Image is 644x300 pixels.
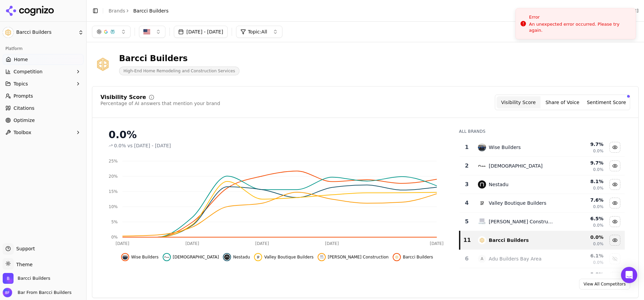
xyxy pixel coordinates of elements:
span: Barcci Builders [403,254,433,260]
img: greenberg construction [319,254,324,260]
img: US [143,28,150,35]
span: Wise Builders [131,254,159,260]
span: Toolbox [14,129,31,136]
div: Platform [3,43,84,54]
button: Hide greenberg construction data [318,253,389,261]
tspan: 20% [109,174,118,179]
tr: 5greenberg construction[PERSON_NAME] Construction6.5%0.0%Hide greenberg construction data [460,212,625,231]
div: 1 [462,143,471,151]
span: Nestadu [233,254,250,260]
div: 0.0 % [560,234,603,241]
span: vs [DATE] - [DATE] [128,142,171,149]
span: Topics [14,80,28,87]
img: barcci builders [394,254,399,260]
span: Competition [14,68,43,75]
button: Toolbox [3,127,84,138]
div: Barcci Builders [119,53,239,64]
span: 0.0% [593,223,604,228]
div: All Brands [459,129,625,134]
tr: 4valley boutique buildersValley Boutique Builders7.6%0.0%Hide valley boutique builders data [460,194,625,212]
tspan: 25% [109,159,118,164]
button: Hide greenberg construction data [609,216,620,227]
tspan: 15% [109,189,118,194]
img: Barcci Builders [92,53,114,75]
div: 6 [462,255,471,263]
span: Optimize [14,117,35,124]
div: 9.7 % [560,159,603,166]
a: Home [3,54,84,65]
tspan: [DATE] [430,241,444,246]
button: Topics [3,78,84,89]
tspan: 0% [111,235,118,240]
span: High-End Home Remodeling and Construction Services [119,67,239,75]
tspan: 10% [109,204,118,209]
span: 0.0% [593,148,604,154]
button: Open organization switcher [3,273,50,284]
button: Hide nestadu data [223,253,250,261]
img: Bar From Barcci Builders [3,288,12,297]
tspan: [DATE] [116,241,130,246]
div: Nestadu [489,181,508,188]
span: [DEMOGRAPHIC_DATA] [173,254,219,260]
button: Hide valley boutique builders data [609,198,620,208]
tr: 2abodu[DEMOGRAPHIC_DATA]9.7%0.0%Hide abodu data [460,157,625,175]
div: 5 [462,218,471,226]
button: Sentiment Score [584,96,628,108]
span: Support [14,245,35,252]
div: Open Intercom Messenger [621,267,637,283]
span: Theme [14,262,32,267]
tr: 3nestaduNestadu8.1%0.0%Hide nestadu data [460,175,625,194]
div: 2 [462,162,471,170]
div: [PERSON_NAME] Construction [489,218,555,225]
span: Topic: All [248,28,267,35]
span: 0.0% [593,241,604,247]
span: Barcci Builders [16,29,75,35]
div: Valley Boutique Builders [489,200,546,206]
button: [DATE] - [DATE] [174,26,228,38]
img: Barcci Builders [3,273,14,284]
div: 11 [463,236,471,244]
button: Hide wise builders data [121,253,159,261]
img: greenberg construction [478,218,486,226]
div: Percentage of AI answers that mention your brand [100,100,220,107]
div: 6.5 % [560,215,603,222]
button: Visibility Score [497,96,540,108]
div: 6.1 % [560,252,603,259]
tr: 6AAdu Builders Bay Area6.1%0.0%Show adu builders bay area data [460,250,625,268]
button: Hide nestadu data [609,179,620,190]
span: 0.0% [593,260,604,265]
button: Open user button [3,288,71,297]
button: Competition [3,66,84,77]
button: Hide abodu data [609,160,620,171]
span: 0.0% [593,167,604,172]
button: Hide abodu data [163,253,219,261]
div: Adu Builders Bay Area [489,255,542,262]
tspan: [DATE] [185,241,199,246]
div: An unexpected error occurred. Please try again. [529,21,630,33]
span: Valley Boutique Builders [264,254,314,260]
div: 8.1 % [560,178,603,185]
tspan: [DATE] [325,241,339,246]
div: 9.7 % [560,141,603,148]
button: Share of Voice [540,96,584,108]
span: A [478,255,486,263]
span: 0.0% [593,185,604,191]
img: abodu [478,162,486,170]
tr: 1wise buildersWise Builders9.7%0.0%Hide wise builders data [460,138,625,157]
span: 0.0% [114,142,126,149]
div: 5.8 % [560,271,603,278]
a: View All Competitors [579,279,630,290]
a: Citations [3,103,84,114]
img: wise builders [478,143,486,151]
span: Prompts [14,93,33,99]
div: 3 [462,180,471,189]
img: wise builders [122,254,128,260]
div: Error [529,14,630,21]
button: Hide barcci builders data [609,235,620,246]
tspan: 5% [111,220,118,224]
span: Barcci Builders [18,275,50,281]
nav: breadcrumb [109,7,168,14]
button: Hide barcci builders data [393,253,433,261]
a: Prompts [3,91,84,101]
img: barcci builders [478,236,486,244]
